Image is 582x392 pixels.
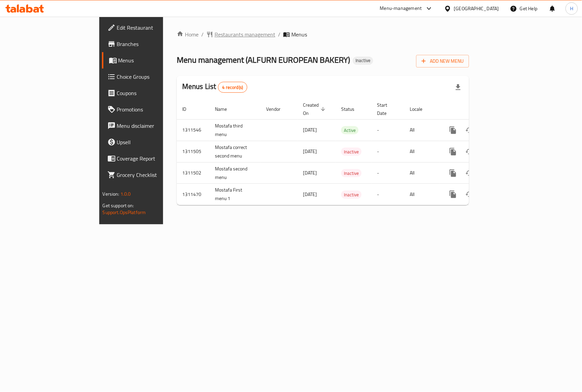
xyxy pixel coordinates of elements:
a: Support.OpsPlatform [103,208,146,217]
span: Choice Groups [117,73,191,81]
span: Inactive [353,58,373,63]
div: Total records count [218,82,248,93]
span: Edit Restaurant [117,24,191,32]
span: Name [215,105,236,113]
span: Coupons [117,89,191,97]
span: [DATE] [303,147,317,156]
span: Promotions [117,105,191,114]
span: Add New Menu [422,57,464,65]
span: Upsell [117,138,191,146]
td: - [372,119,404,141]
table: enhanced table [177,99,516,206]
a: Edit Restaurant [102,19,197,36]
button: Change Status [461,165,478,181]
a: Menu disclaimer [102,118,197,134]
td: Mostafa correct second menu [209,141,261,162]
span: Inactive [341,148,362,156]
td: - [372,162,404,184]
span: 1.0.0 [120,190,131,198]
div: [GEOGRAPHIC_DATA] [454,5,499,12]
span: [DATE] [303,168,317,177]
a: Upsell [102,134,197,150]
div: Export file [450,79,466,95]
td: All [404,141,439,162]
th: Actions [439,99,516,120]
div: Inactive [341,148,362,156]
span: Created On [303,101,328,117]
li: / [201,30,204,39]
a: Coupons [102,85,197,101]
td: All [404,184,439,205]
td: All [404,119,439,141]
button: Change Status [461,122,478,138]
span: Menus [118,56,191,64]
div: Active [341,126,359,134]
span: Locale [410,105,431,113]
a: Coverage Report [102,150,197,167]
td: - [372,184,404,205]
td: Mostafa third menu [209,119,261,141]
span: Menu management ( ALFURN EUROPEAN BAKERY ) [177,52,350,67]
a: Menus [102,52,197,69]
td: - [372,141,404,162]
h2: Menus List [182,81,247,93]
div: Inactive [353,57,373,65]
span: Menus [291,30,307,39]
li: / [278,30,280,39]
span: Inactive [341,169,362,177]
span: Get support on: [103,201,134,210]
span: Version: [103,190,119,198]
span: [DATE] [303,190,317,199]
a: Choice Groups [102,69,197,85]
span: Grocery Checklist [117,171,191,179]
button: Change Status [461,186,478,202]
a: Branches [102,36,197,52]
span: Inactive [341,191,362,199]
span: Branches [117,40,191,48]
button: more [445,144,461,160]
div: Inactive [341,191,362,199]
button: more [445,186,461,202]
a: Restaurants management [206,30,275,39]
span: [DATE] [303,125,317,134]
span: Menu disclaimer [117,122,191,130]
button: Change Status [461,144,478,160]
span: ID [182,105,195,113]
span: Start Date [377,101,396,117]
span: H [570,5,573,12]
span: Active [341,126,359,134]
button: Add New Menu [416,55,469,67]
button: more [445,122,461,138]
span: Status [341,105,363,113]
button: more [445,165,461,181]
span: Vendor [266,105,289,113]
nav: breadcrumb [177,30,469,39]
div: Menu-management [380,4,422,13]
span: Restaurants management [215,30,275,39]
a: Grocery Checklist [102,167,197,183]
span: Coverage Report [117,154,191,163]
td: Mostafa second menu [209,162,261,184]
a: Promotions [102,101,197,118]
span: 4 record(s) [218,84,247,91]
td: Mostafa First menu 1 [209,184,261,205]
td: All [404,162,439,184]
